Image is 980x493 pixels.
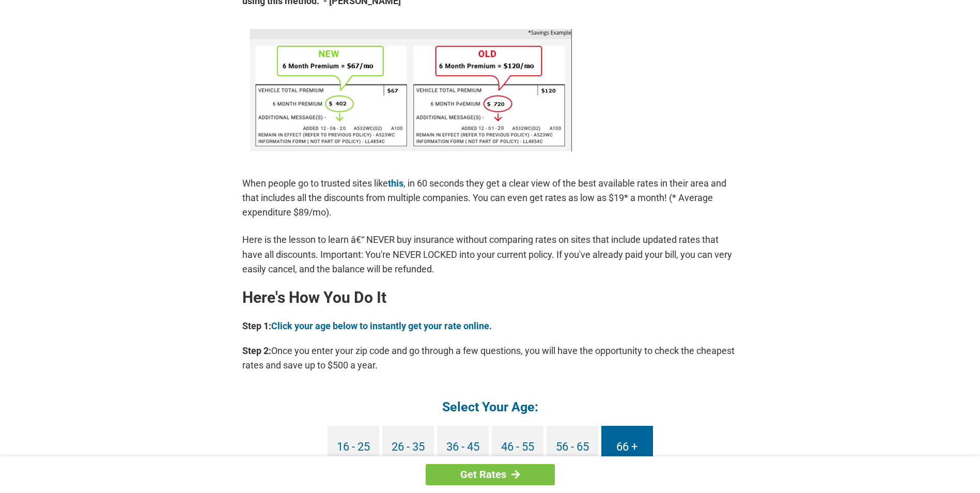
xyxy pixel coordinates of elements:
[388,178,403,189] a: this
[601,426,653,469] a: 66 +
[242,320,271,331] b: Step 1:
[242,345,271,356] b: Step 2:
[250,29,572,151] img: savings
[242,233,738,276] p: Here is the lesson to learn â€“ NEVER buy insurance without comparing rates on sites that include...
[242,398,738,415] h4: Select Your Age:
[328,426,379,469] a: 16 - 25
[242,176,738,220] p: When people go to trusted sites like , in 60 seconds they get a clear view of the best available ...
[426,464,555,485] a: Get Rates
[242,344,738,373] p: Once you enter your zip code and go through a few questions, you will have the opportunity to che...
[437,426,489,469] a: 36 - 45
[547,426,598,469] a: 56 - 65
[271,320,492,331] a: Click your age below to instantly get your rate online.
[492,426,543,469] a: 46 - 55
[242,289,738,306] h2: Here's How You Do It
[382,426,434,469] a: 26 - 35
